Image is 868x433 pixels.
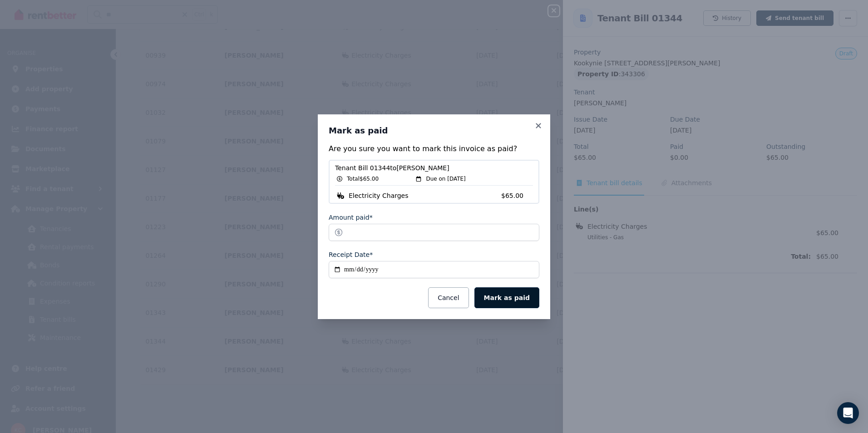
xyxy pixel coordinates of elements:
span: Due on [DATE] [426,175,465,182]
span: Total $65.00 [347,175,379,182]
button: Cancel [428,287,469,308]
h3: Mark as paid [329,125,539,136]
span: Electricity Charges [349,191,409,200]
button: Mark as paid [474,287,539,308]
label: Amount paid* [329,213,373,222]
span: Tenant Bill 01344 to [PERSON_NAME] [335,163,533,172]
span: $65.00 [501,191,533,200]
div: Open Intercom Messenger [837,402,859,424]
label: Receipt Date* [329,250,373,259]
p: Are you sure you want to mark this invoice as paid? [329,143,539,154]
